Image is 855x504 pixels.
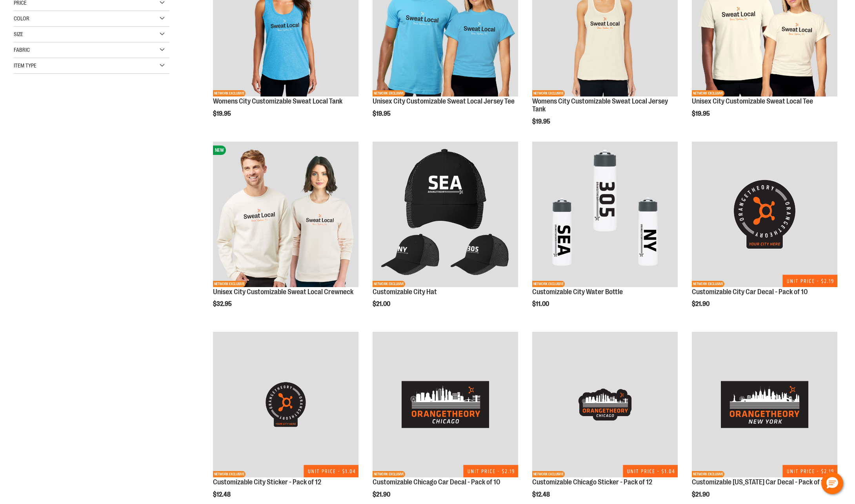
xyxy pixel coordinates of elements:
span: $12.48 [532,491,551,498]
span: NETWORK EXCLUSIVE [213,90,246,96]
span: Color [14,15,29,22]
a: Product image for Customizable Chicago Car Decal - 10 PKNETWORK EXCLUSIVE [373,332,518,479]
span: NETWORK EXCLUSIVE [692,471,724,477]
a: Unisex City Customizable Sweat Local Tee [692,97,813,105]
span: $21.00 [373,300,391,307]
span: NETWORK EXCLUSIVE [213,471,246,477]
img: Product image for Customizable City Car Decal - 10 PK [692,142,837,287]
img: Product image for Customizable City Sticker - 12 PK [213,332,358,477]
a: Womens City Customizable Sweat Local Jersey Tank [532,97,668,113]
span: Item Type [14,62,36,69]
a: Product image for Customizable Chicago Sticker - 12 PKNETWORK EXCLUSIVE [532,332,678,479]
a: Image of Unisex City Customizable NuBlend CrewneckNEWNETWORK EXCLUSIVE [213,142,358,288]
a: Unisex City Customizable Sweat Local Crewneck [213,288,353,296]
span: Fabric [14,47,30,53]
span: $32.95 [213,300,233,307]
a: Customizable Chicago Car Decal - Pack of 10 [373,478,500,486]
div: product [369,138,522,328]
a: Customizable Chicago Sticker - Pack of 12 [532,478,652,486]
a: Customizable City Sticker - Pack of 12 [213,478,321,486]
span: $21.90 [373,491,391,498]
div: product [528,138,682,328]
span: NETWORK EXCLUSIVE [373,90,405,96]
span: NEW [213,146,226,155]
span: $19.95 [532,118,551,125]
span: $11.00 [532,300,550,307]
img: Main Image of 1536459 [373,142,518,287]
a: Product image for Customizable City Sticker - 12 PKNETWORK EXCLUSIVE [213,332,358,479]
a: Customizable City Water Bottle primary imageNETWORK EXCLUSIVE [532,142,678,288]
span: Size [14,31,23,37]
span: NETWORK EXCLUSIVE [373,471,405,477]
span: $19.95 [373,110,392,117]
span: $21.90 [692,300,711,307]
span: $21.90 [692,491,711,498]
span: NETWORK EXCLUSIVE [532,90,565,96]
img: Image of Unisex City Customizable NuBlend Crewneck [213,142,358,287]
a: Customizable [US_STATE] Car Decal - Pack of 10 [692,478,828,486]
span: NETWORK EXCLUSIVE [373,281,405,287]
a: Customizable City Car Decal - Pack of 10 [692,288,808,296]
a: Unisex City Customizable Sweat Local Jersey Tee [373,97,515,105]
img: Product image for Customizable Chicago Car Decal - 10 PK [373,332,518,477]
a: Product image for Customizable New York Car Decal - 10 PKNETWORK EXCLUSIVE [692,332,837,479]
span: NETWORK EXCLUSIVE [532,471,565,477]
a: Customizable City Hat [373,288,437,296]
img: Product image for Customizable New York Car Decal - 10 PK [692,332,837,477]
a: Product image for Customizable City Car Decal - 10 PKNETWORK EXCLUSIVE [692,142,837,288]
a: Womens City Customizable Sweat Local Tank [213,97,342,105]
button: Hello, have a question? Let’s chat. [821,472,843,494]
img: Customizable City Water Bottle primary image [532,142,678,287]
span: NETWORK EXCLUSIVE [213,281,246,287]
div: product [209,138,362,328]
span: $12.48 [213,491,232,498]
div: product [688,138,841,328]
span: NETWORK EXCLUSIVE [692,281,724,287]
span: NETWORK EXCLUSIVE [532,281,565,287]
a: Customizable City Water Bottle [532,288,623,296]
span: NETWORK EXCLUSIVE [692,90,724,96]
span: $19.95 [692,110,711,117]
a: Main Image of 1536459NETWORK EXCLUSIVE [373,142,518,288]
span: $19.95 [213,110,232,117]
img: Product image for Customizable Chicago Sticker - 12 PK [532,332,678,477]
